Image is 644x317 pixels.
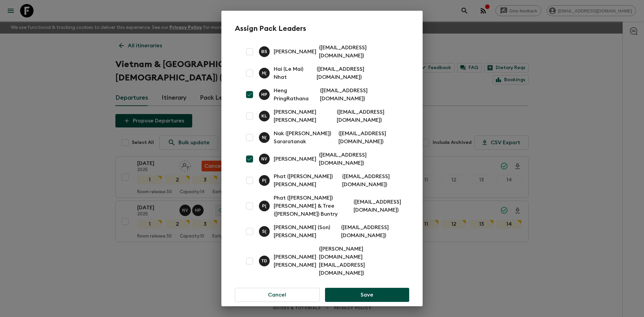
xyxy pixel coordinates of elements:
h2: Assign Pack Leaders [235,24,409,33]
p: H ( [262,70,267,76]
p: Heng PringRathana [274,87,317,103]
p: ( [PERSON_NAME][DOMAIN_NAME][EMAIL_ADDRESS][DOMAIN_NAME] ) [319,245,401,277]
button: Save [325,288,409,302]
p: ( [EMAIL_ADDRESS][DOMAIN_NAME] ) [317,65,401,81]
p: ( [EMAIL_ADDRESS][DOMAIN_NAME] ) [354,198,401,214]
p: Hai (Le Mai) Nhat [274,65,314,81]
p: ( [EMAIL_ADDRESS][DOMAIN_NAME] ) [337,108,401,124]
p: T D [261,258,267,264]
p: ( [EMAIL_ADDRESS][DOMAIN_NAME] ) [319,44,401,60]
p: [PERSON_NAME] [274,48,316,56]
p: ( [EMAIL_ADDRESS][DOMAIN_NAME] ) [320,87,401,103]
p: N ( [262,135,267,140]
p: ( [EMAIL_ADDRESS][DOMAIN_NAME] ) [319,151,401,167]
p: [PERSON_NAME] [PERSON_NAME] [274,108,334,124]
p: [PERSON_NAME] [274,155,316,163]
p: [PERSON_NAME] [PERSON_NAME] [274,253,316,269]
p: P ( [262,178,266,183]
p: Phat ([PERSON_NAME]) [PERSON_NAME] & Tree ([PERSON_NAME]) Buntry [274,194,351,218]
p: [PERSON_NAME] (Son) [PERSON_NAME] [274,223,338,240]
p: Nak ([PERSON_NAME]) Sararatanak [274,129,336,146]
p: P ( [262,203,266,209]
p: Phat ([PERSON_NAME]) [PERSON_NAME] [274,172,339,189]
p: ( [EMAIL_ADDRESS][DOMAIN_NAME] ) [342,172,401,189]
p: ( [EMAIL_ADDRESS][DOMAIN_NAME] ) [341,223,401,240]
button: Cancel [235,288,320,302]
p: H P [261,92,267,97]
p: N V [261,156,267,162]
p: B S [261,49,267,54]
p: ( [EMAIL_ADDRESS][DOMAIN_NAME] ) [338,129,401,146]
p: S ( [262,229,266,234]
p: K L [261,113,267,119]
